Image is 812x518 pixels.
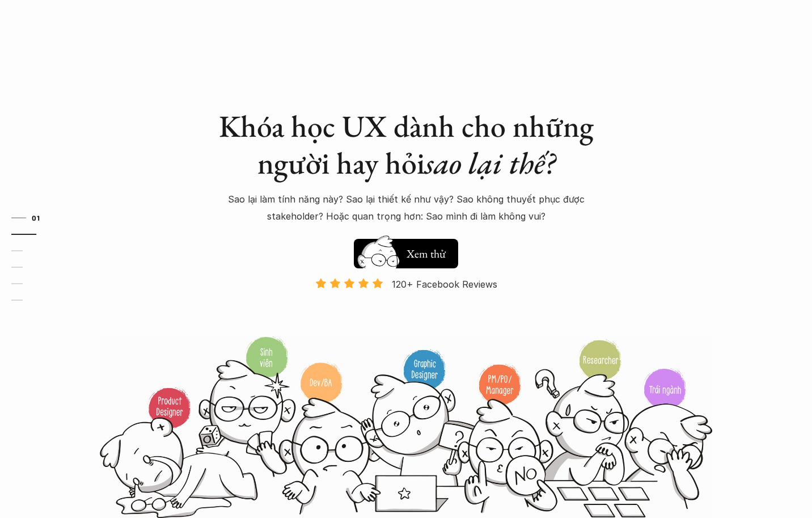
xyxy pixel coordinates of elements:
[392,276,497,293] p: 120+ Facebook Reviews
[208,108,604,182] h1: Khóa học UX dành cho những người hay hỏi
[305,277,507,335] a: 120+ Facebook Reviews
[32,214,40,222] strong: 01
[405,246,447,262] h5: Xem thử
[425,143,555,183] em: sao lại thế?
[354,233,458,268] a: Xem thử
[208,191,604,225] p: Sao lại làm tính năng này? Sao lại thiết kế như vậy? Sao không thuyết phục được stakeholder? Hoặc...
[11,211,65,225] a: 01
